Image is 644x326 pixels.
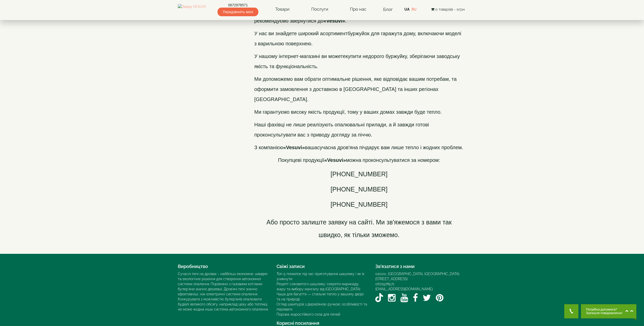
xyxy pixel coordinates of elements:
[383,7,393,12] a: Блог
[564,304,578,318] button: Get Call button
[581,304,636,318] button: Chat button
[178,4,206,15] img: Завод VESUVI
[218,3,258,8] a: 0672978571
[254,28,464,49] h3: У нас ви знайдете широкий асортимент та дому, включаючи моделі з варильною поверхнею.
[277,302,367,311] a: Огляд шампурів з дерев’яною ручкою: особливості та переваги
[254,74,464,104] h3: Ми допоможемо вам обрати оптимальне рішення, яке відповідає вашим потребам, та оформити замовленн...
[254,155,464,165] h3: Покупцеві продукції можна проконсультуватися за номером:
[404,7,409,11] a: UA
[254,107,464,117] h3: Ми гарантуємо високу якість продукції, тому у ваших домах завжди буде тепло.
[277,272,364,281] a: Топ-5 помилок під час приготування шашлику і як їх уникнути
[345,4,371,15] a: Про нас
[277,312,340,316] a: Порізка жаростійкого скла для печей
[323,18,345,24] strong: «Vesuvi»
[347,31,397,36] span: буржуйок для гаражу
[277,282,360,291] a: Рецепт соковитого шашлику: секрети маринаду, жару та вибору мангалу від [GEOGRAPHIC_DATA]
[375,292,383,304] a: TikTok VESUVI
[375,287,433,291] a: [EMAIL_ADDRESS][DOMAIN_NAME]
[430,7,466,12] button: 0 товар(ів) - 0грн
[254,198,464,211] h4: [PHONE_NUMBER]
[257,216,461,241] h4: Або просто залиште заявку на сайті. Ми зв'яжемося з вами так швидко, як тільки зможемо.
[586,308,623,311] span: Потрібна допомога?
[375,264,466,269] h4: Зв’язатися з нами
[413,292,418,304] a: Facebook VESUVI
[435,7,465,11] span: 0 товар(ів) - 0грн
[277,264,368,269] h4: Свіжі записи
[178,271,269,312] div: Сучасні печі на дровах – найбільш економне, швидке та екологічне рішення для створення автономної...
[586,311,623,315] span: Залиште повідомлення
[375,271,466,281] div: 02000, [GEOGRAPHIC_DATA], [GEOGRAPHIC_DATA]. [STREET_ADDRESS]
[270,4,295,15] a: Товари
[324,157,346,163] strong: «Vesuvi»
[254,51,464,71] h3: У нашому інтернет-магазині ви можете , зберігаючи заводську якість та функціональність.
[412,7,417,11] a: RU
[283,145,305,150] strong: «Vesuvi»
[423,292,431,304] a: Twitter / X VESUVI
[178,264,269,269] h4: Виробництво
[400,292,408,304] a: YouTube VESUVI
[254,142,464,152] h3: З компанією ваша дарує вам лише тепло і жодних проблем.
[346,53,407,59] span: купити недорого буржуйку
[254,168,464,180] h4: [PHONE_NUMBER]
[254,120,464,140] h3: Наші фахівці не лише реалізують опалювальні прилади, а й завжди готові проконсультувати вас з при...
[252,246,466,251] p: loremips, dolors, ametcons adipis, elitse, doeius temporin, utl etd magn, aliqu en adminim, venia...
[436,292,443,304] a: Pinterest VESUVI
[277,321,368,326] h4: Корисні посилання
[254,183,464,196] h4: [PHONE_NUMBER]
[306,4,333,15] a: Послуги
[218,8,258,16] span: Передзвоніть мені
[317,145,366,150] span: сучасна дров'яна піч
[277,292,364,301] a: Чаша для багаття — стильне тепло у вашому дворі та на природі
[388,292,396,304] a: Instagram VESUVI
[375,282,394,286] a: 0672978571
